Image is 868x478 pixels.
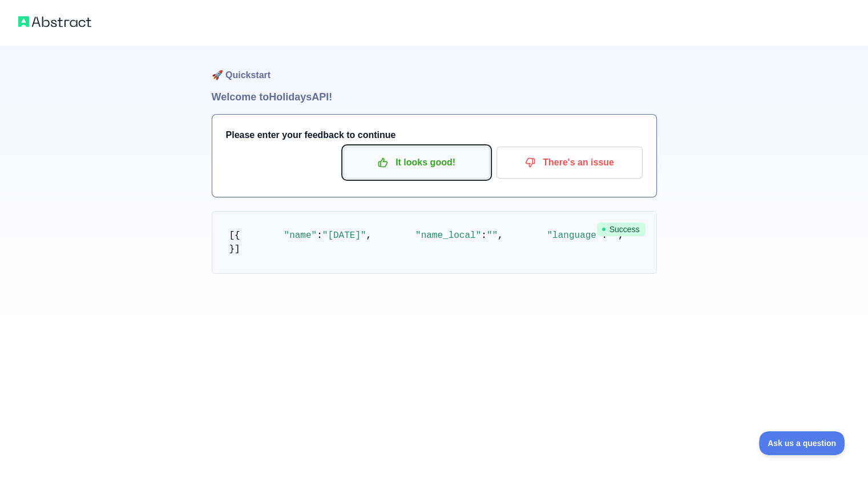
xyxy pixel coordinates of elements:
[498,230,503,241] span: ,
[496,147,643,179] button: There's an issue
[487,230,498,241] span: ""
[212,46,657,89] h1: 🚀 Quickstart
[597,222,645,236] span: Success
[317,230,322,241] span: :
[284,230,317,241] span: "name"
[759,431,845,455] iframe: Toggle Customer Support
[212,89,657,105] h1: Welcome to Holidays API!
[352,153,481,172] p: It looks good!
[322,230,366,241] span: "[DATE]"
[344,147,490,179] button: It looks good!
[18,14,91,30] img: Abstract logo
[226,128,643,142] h3: Please enter your feedback to continue
[547,230,601,241] span: "language"
[229,230,235,241] span: [
[505,153,634,172] p: There's an issue
[366,230,372,241] span: ,
[481,230,487,241] span: :
[415,230,481,241] span: "name_local"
